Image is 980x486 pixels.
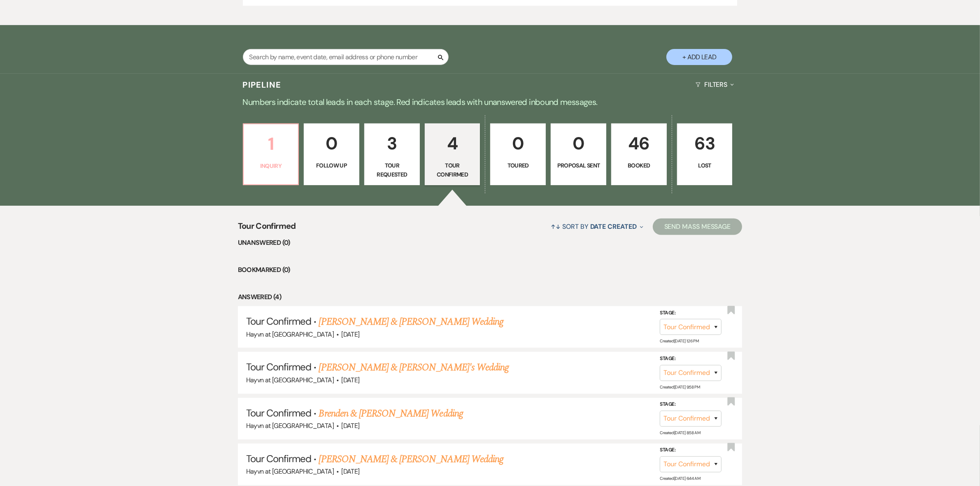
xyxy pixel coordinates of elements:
[660,476,700,481] span: Created: [DATE] 6:44 AM
[617,161,661,170] p: Booked
[660,430,700,435] span: Created: [DATE] 8:58 AM
[319,406,463,421] a: Brenden & [PERSON_NAME] Wedding
[666,49,732,65] button: + Add Lead
[590,222,637,231] span: Date Created
[341,330,359,339] span: [DATE]
[243,79,282,91] h3: Pipeline
[551,123,606,185] a: 0Proposal Sent
[243,49,449,65] input: Search by name, event date, email address or phone number
[430,161,475,179] p: Tour Confirmed
[341,376,359,384] span: [DATE]
[364,123,420,185] a: 3Tour Requested
[370,161,414,179] p: Tour Requested
[682,161,727,170] p: Lost
[246,315,312,328] span: Tour Confirmed
[246,360,312,373] span: Tour Confirmed
[551,222,561,231] span: ↑↓
[238,237,743,248] li: Unanswered (0)
[660,384,700,389] span: Created: [DATE] 9:58 PM
[556,161,601,170] p: Proposal Sent
[319,452,503,467] a: [PERSON_NAME] & [PERSON_NAME] Wedding
[246,467,334,476] span: Hayvn at [GEOGRAPHIC_DATA]
[660,338,698,344] span: Created: [DATE] 1:26 PM
[556,130,601,157] p: 0
[304,123,359,185] a: 0Follow Up
[617,130,661,157] p: 46
[682,130,727,157] p: 63
[238,220,296,237] span: Tour Confirmed
[246,407,312,419] span: Tour Confirmed
[249,130,293,158] p: 1
[319,360,509,375] a: [PERSON_NAME] & [PERSON_NAME]'s Wedding
[309,161,354,170] p: Follow Up
[309,130,354,157] p: 0
[496,161,540,170] p: Toured
[611,123,667,185] a: 46Booked
[246,452,312,465] span: Tour Confirmed
[238,265,743,275] li: Bookmarked (0)
[246,376,334,384] span: Hayvn at [GEOGRAPHIC_DATA]
[341,467,359,476] span: [DATE]
[341,421,359,430] span: [DATE]
[660,354,722,363] label: Stage:
[496,130,540,157] p: 0
[425,123,480,185] a: 4Tour Confirmed
[653,219,743,235] button: Send Mass Message
[660,446,722,455] label: Stage:
[246,330,334,339] span: Hayvn at [GEOGRAPHIC_DATA]
[547,216,646,237] button: Sort By Date Created
[249,161,293,170] p: Inquiry
[246,421,334,430] span: Hayvn at [GEOGRAPHIC_DATA]
[243,123,299,185] a: 1Inquiry
[430,130,475,157] p: 4
[660,309,722,318] label: Stage:
[238,292,743,302] li: Answered (4)
[660,400,722,409] label: Stage:
[677,123,733,185] a: 63Lost
[319,314,503,329] a: [PERSON_NAME] & [PERSON_NAME] Wedding
[692,74,737,95] button: Filters
[490,123,546,185] a: 0Toured
[194,95,787,109] p: Numbers indicate total leads in each stage. Red indicates leads with unanswered inbound messages.
[370,130,414,157] p: 3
